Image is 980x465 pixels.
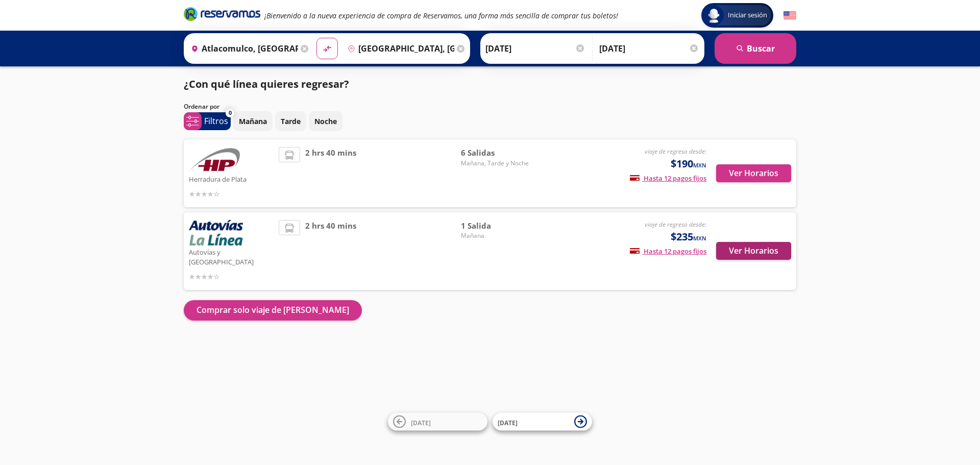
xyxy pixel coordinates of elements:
[693,234,706,242] small: MXN
[716,242,791,260] button: Ver Horarios
[184,112,231,130] button: 0Filtros
[783,9,796,22] button: English
[724,10,771,20] span: Iniciar sesión
[309,111,342,131] button: Noche
[264,11,618,20] em: ¡Bienvenido a la nueva experiencia de compra de Reservamos, una forma más sencilla de comprar tus...
[275,111,306,131] button: Tarde
[716,164,791,182] button: Ver Horarios
[305,147,356,200] span: 2 hrs 40 mins
[204,115,228,127] p: Filtros
[485,36,585,61] input: Elegir Fecha
[184,102,219,111] p: Ordenar por
[671,229,706,244] span: $235
[461,220,532,232] span: 1 Salida
[314,116,337,127] p: Noche
[715,33,796,64] button: Buscar
[187,36,298,61] input: Buscar Origen
[498,418,518,427] span: [DATE]
[184,6,260,21] i: Brand Logo
[693,161,706,169] small: MXN
[411,418,431,427] span: [DATE]
[344,36,455,61] input: Buscar Destino
[630,247,706,256] span: Hasta 12 pagos fijos
[645,220,706,229] em: viaje de regreso desde:
[233,111,273,131] button: Mañana
[388,413,487,431] button: [DATE]
[461,231,532,240] span: Mañana
[229,109,232,117] span: 0
[184,6,260,25] a: Brand Logo
[189,220,243,246] img: Autovías y La Línea
[305,220,356,282] span: 2 hrs 40 mins
[184,300,362,321] button: Comprar solo viaje de [PERSON_NAME]
[189,173,274,185] p: Herradura de Plata
[493,413,592,431] button: [DATE]
[461,147,532,159] span: 6 Salidas
[184,77,349,92] p: ¿Con qué línea quieres regresar?
[281,116,301,127] p: Tarde
[671,156,706,172] span: $190
[630,174,706,183] span: Hasta 12 pagos fijos
[461,159,532,168] span: Mañana, Tarde y Noche
[599,36,699,61] input: Opcional
[645,147,706,156] em: viaje de regreso desde:
[239,116,267,127] p: Mañana
[189,246,274,267] p: Autovías y [GEOGRAPHIC_DATA]
[189,147,240,173] img: Herradura de Plata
